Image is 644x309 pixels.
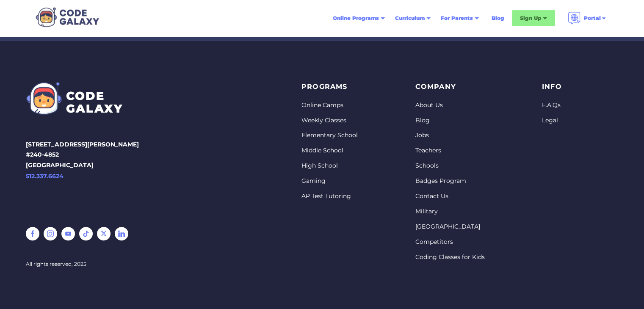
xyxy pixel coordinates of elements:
a: Contact Us [415,192,484,201]
a: High School [301,162,358,170]
div: Portal [584,14,601,22]
a: Middle School [301,146,358,155]
a: AP Test Tutoring [301,192,358,201]
p: [STREET_ADDRESS][PERSON_NAME] #240-4852 [GEOGRAPHIC_DATA] [26,139,139,199]
div: All rights reserved, 2025 [26,260,139,268]
a: Schools [415,162,484,170]
a: Jobs [415,131,484,140]
a: Competitors [415,238,484,246]
div: For Parents [436,11,484,26]
div: Curriculum [390,11,436,26]
a: [GEOGRAPHIC_DATA] [415,223,484,231]
a: Teachers [415,146,484,155]
p: info [542,81,562,93]
div: CODE GALAXY [66,90,123,115]
a: Online Camps [301,101,358,110]
div: Online Programs [328,11,390,26]
a: Blog [486,11,509,26]
div: Portal [563,8,612,28]
div: For Parents [441,14,473,22]
a: About Us [415,101,484,110]
a: Badges Program [415,177,484,185]
div: Sign Up [512,10,555,26]
a: 512.337.6624 [26,171,139,182]
a: Elementary School [301,131,358,140]
p: PROGRAMS [301,81,358,93]
a: Weekly Classes [301,116,358,125]
a: Legal [542,116,562,125]
a: F.A.Qs [542,101,562,110]
p: Company [415,81,484,93]
a: Coding Classes for Kids [415,253,484,262]
div: Curriculum [395,14,425,22]
a: Gaming [301,177,358,185]
a: Military [415,207,484,216]
div: Sign Up [520,14,541,22]
a: Blog [415,116,484,125]
a: CODEGALAXY [26,81,139,115]
div: Online Programs [333,14,379,22]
